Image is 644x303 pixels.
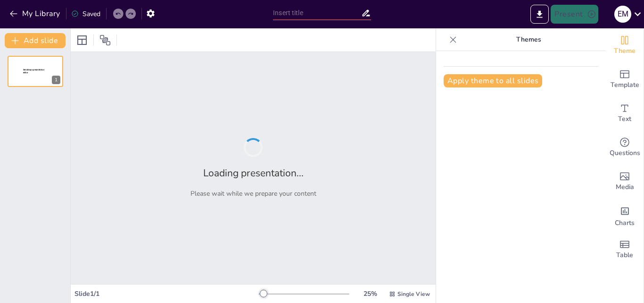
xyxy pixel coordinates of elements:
h2: Loading presentation... [203,166,304,180]
div: Slide 1 / 1 [74,289,259,298]
div: Add charts and graphs [606,199,644,233]
span: Theme [614,46,636,56]
span: Position [99,35,111,46]
div: Layout [74,33,90,48]
div: 1 [8,56,63,87]
button: E M [614,5,631,24]
span: Text [618,114,631,124]
span: Charts [615,218,635,228]
div: Get real-time input from your audience [606,130,644,164]
div: 25 % [359,289,381,298]
p: Themes [461,28,596,51]
span: Questions [610,148,640,158]
span: Template [611,80,639,90]
span: Sendsteps presentation editor [23,69,44,74]
button: Present [551,5,598,24]
div: 1 [52,76,60,84]
span: Single View [397,290,430,298]
div: Add images, graphics, shapes or video [606,164,644,199]
p: Please wait while we prepare your content [190,189,316,198]
button: My Library [7,6,64,21]
div: Add ready made slides [606,62,644,96]
span: Media [616,182,634,192]
div: Add text boxes [606,96,644,130]
div: E M [614,6,631,23]
div: Add a table [606,233,644,267]
button: Apply theme to all slides [444,74,542,87]
div: Saved [71,9,100,18]
button: Add slide [5,33,66,48]
input: Insert title [273,6,361,20]
div: Change the overall theme [606,28,644,62]
button: Export to PowerPoint [530,5,549,24]
span: Table [616,250,633,260]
